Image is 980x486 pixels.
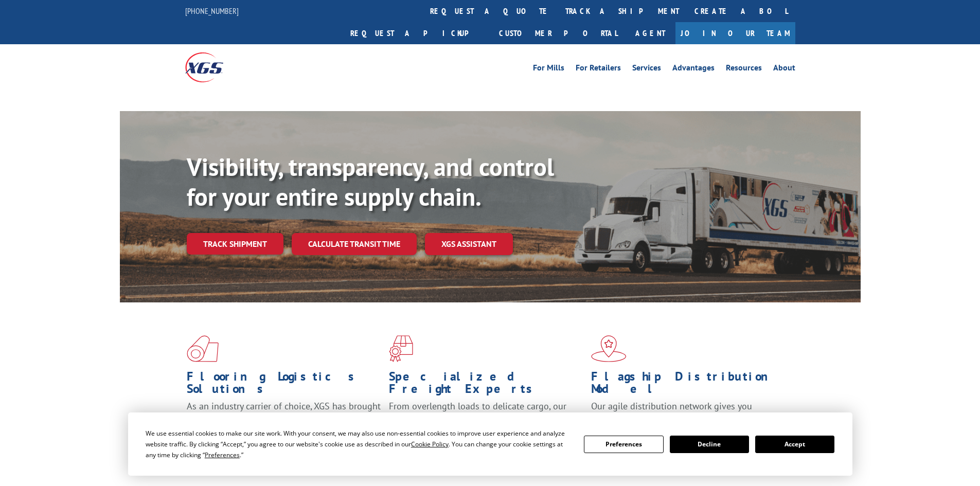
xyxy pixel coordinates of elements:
a: Request a pickup [343,22,491,44]
p: From overlength loads to delicate cargo, our experienced staff knows the best way to move your fr... [389,400,583,446]
a: Track shipment [187,233,283,255]
h1: Flagship Distribution Model [591,370,786,400]
a: For Retailers [576,64,621,75]
button: Preferences [584,436,663,453]
a: Resources [726,64,762,75]
img: xgs-icon-focused-on-flooring-red [389,335,413,362]
div: We use essential cookies to make our site work. With your consent, we may also use non-essential ... [146,428,572,460]
a: Agent [625,22,675,44]
img: xgs-icon-flagship-distribution-model-red [591,335,627,362]
div: Cookie Consent Prompt [128,412,852,476]
span: Cookie Policy [411,440,449,448]
a: About [773,64,795,75]
a: Advantages [672,64,715,75]
span: Our agile distribution network gives you nationwide inventory management on demand. [591,400,780,424]
img: xgs-icon-total-supply-chain-intelligence-red [187,335,219,362]
b: Visibility, transparency, and control for your entire supply chain. [187,151,554,212]
span: Preferences [205,451,240,459]
button: Accept [755,436,834,453]
a: Join Our Team [675,22,795,44]
a: For Mills [533,64,564,75]
a: Services [632,64,661,75]
a: Calculate transit time [292,233,417,255]
h1: Specialized Freight Experts [389,370,583,400]
span: As an industry carrier of choice, XGS has brought innovation and dedication to flooring logistics... [187,400,381,437]
a: Customer Portal [491,22,625,44]
a: XGS ASSISTANT [425,233,513,255]
button: Decline [670,436,749,453]
h1: Flooring Logistics Solutions [187,370,381,400]
a: [PHONE_NUMBER] [185,6,239,16]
